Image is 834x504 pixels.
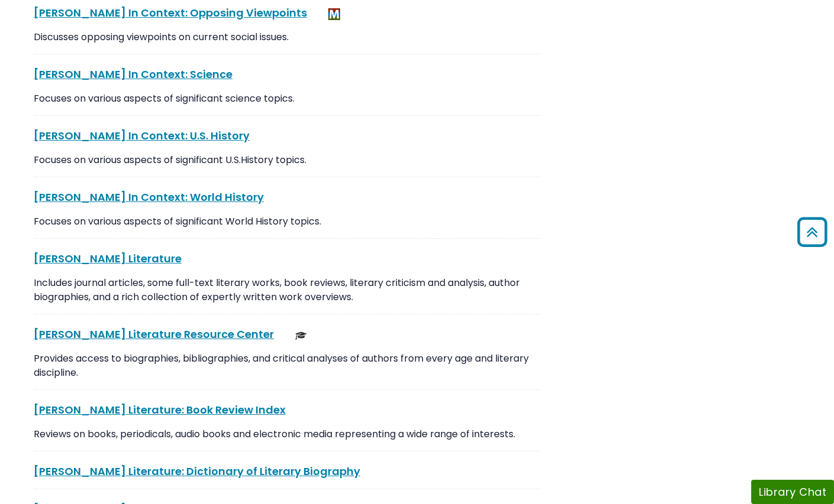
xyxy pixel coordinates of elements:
a: [PERSON_NAME] Literature: Book Review Index [34,402,286,417]
a: [PERSON_NAME] In Context: U.S. History [34,128,250,143]
p: Focuses on various aspects of significant World History topics. [34,214,540,229]
p: Discusses opposing viewpoints on current social issues. [34,30,540,44]
a: [PERSON_NAME] Literature Resource Center [34,327,274,342]
img: Scholarly or Peer Reviewed [295,330,307,342]
button: Library Chat [751,480,834,504]
a: [PERSON_NAME] Literature: Dictionary of Literary Biography [34,464,360,479]
a: [PERSON_NAME] In Context: Opposing Viewpoints [34,5,307,20]
a: [PERSON_NAME] In Context: World History [34,190,264,204]
p: Focuses on various aspects of significant U.S.History topics. [34,153,540,167]
p: Focuses on various aspects of significant science topics. [34,92,540,106]
a: Back to Top [793,222,831,242]
img: MeL (Michigan electronic Library) [328,8,340,20]
a: [PERSON_NAME] In Context: Science [34,67,232,82]
p: Includes journal articles, some full-text literary works, book reviews, literary criticism and an... [34,276,540,304]
p: Provides access to biographies, bibliographies, and critical analyses of authors from every age a... [34,352,540,380]
p: Reviews on books, periodicals, audio books and electronic media representing a wide range of inte... [34,427,540,441]
a: [PERSON_NAME] Literature [34,251,182,266]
